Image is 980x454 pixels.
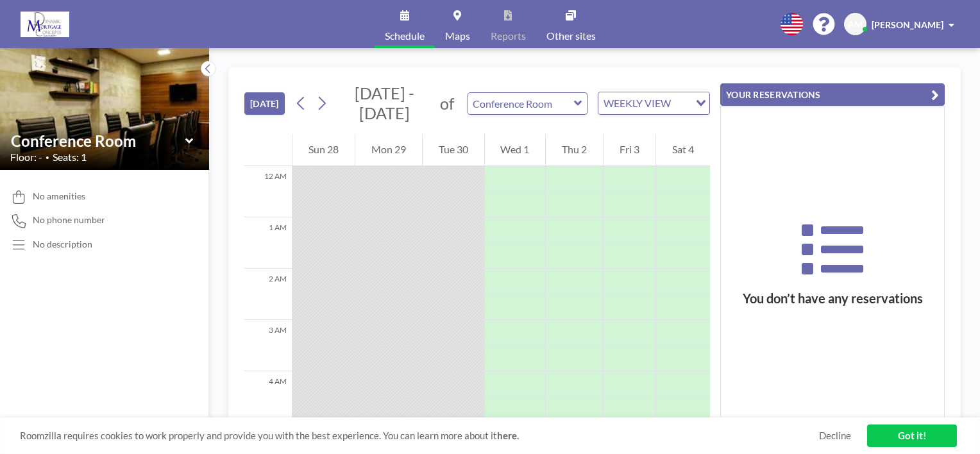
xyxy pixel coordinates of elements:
[20,430,819,442] span: Roomzilla requires cookies to work properly and provide you with the best experience. You can lea...
[675,95,688,112] input: Search for option
[21,12,69,37] img: organization-logo
[604,134,655,166] div: Fri 3
[244,320,292,371] div: 3 AM
[244,166,292,217] div: 12 AM
[53,151,87,164] span: Seats: 1
[872,19,943,30] span: [PERSON_NAME]
[546,31,596,41] span: Other sites
[355,134,422,166] div: Mon 29
[11,131,185,150] input: Conference Room
[848,19,863,30] span: AM
[468,93,574,114] input: Conference Room
[497,430,519,441] a: here.
[244,217,292,269] div: 1 AM
[385,31,425,41] span: Schedule
[355,83,414,122] span: [DATE] - [DATE]
[721,290,944,307] h3: You don’t have any reservations
[546,134,603,166] div: Thu 2
[244,269,292,320] div: 2 AM
[244,92,285,115] button: [DATE]
[46,153,49,162] span: •
[720,83,945,106] button: YOUR RESERVATIONS
[485,134,546,166] div: Wed 1
[292,134,355,166] div: Sun 28
[33,190,85,202] span: No amenities
[440,94,454,113] span: of
[491,31,526,41] span: Reports
[601,95,673,112] span: WEEKLY VIEW
[656,134,710,166] div: Sat 4
[10,151,42,164] span: Floor: -
[33,214,105,226] span: No phone number
[33,239,92,250] div: No description
[598,92,709,114] div: Search for option
[244,371,292,423] div: 4 AM
[819,430,851,442] a: Decline
[423,134,484,166] div: Tue 30
[445,31,470,41] span: Maps
[867,425,957,447] a: Got it!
